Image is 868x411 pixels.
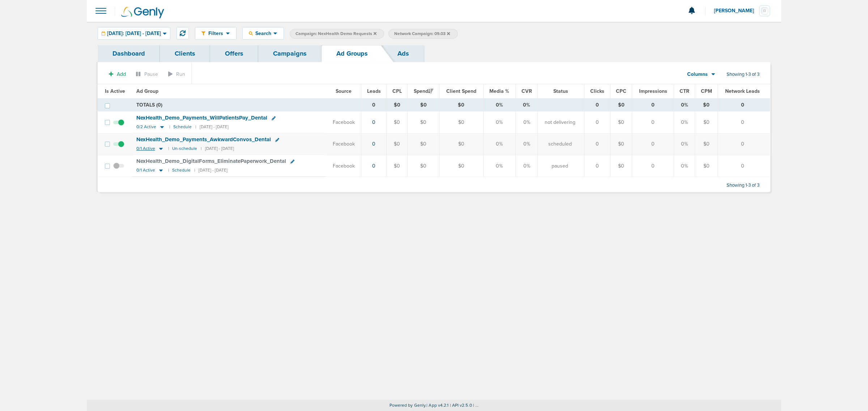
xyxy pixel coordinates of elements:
[105,69,130,79] button: Add
[414,88,433,94] span: Spend
[584,112,610,133] td: 0
[160,45,210,62] a: Clients
[674,155,695,177] td: 0%
[446,88,476,94] span: Client Spend
[407,112,439,133] td: $0
[610,155,632,177] td: $0
[194,168,227,173] small: | [DATE] - [DATE]
[695,112,718,133] td: $0
[439,155,483,177] td: $0
[172,168,191,173] small: Schedule
[132,99,361,112] td: TOTALS (0)
[210,45,258,62] a: Offers
[295,31,376,37] span: Campaign: NexHealth Demo Requests
[695,133,718,155] td: $0
[387,133,407,155] td: $0
[136,158,286,164] span: NexHealth_ Demo_ DigitalForms_ EliminatePaperwork_ Dental
[98,45,160,62] a: Dashboard
[680,88,689,94] span: CTR
[439,112,483,133] td: $0
[718,133,770,155] td: 0
[632,99,674,112] td: 0
[516,133,538,155] td: 0%
[616,88,626,94] span: CPC
[439,99,483,112] td: $0
[725,88,760,94] span: Network Leads
[483,133,516,155] td: 0%
[253,30,273,36] span: Search
[674,112,695,133] td: 0%
[105,88,125,94] span: Is Active
[610,133,632,155] td: $0
[407,155,439,177] td: $0
[727,182,759,189] span: Showing 1-3 of 3
[674,99,695,112] td: 0%
[610,99,632,112] td: $0
[584,99,610,112] td: 0
[450,403,472,408] span: | API v2.5.0
[489,88,509,94] span: Media %
[610,112,632,133] td: $0
[522,88,532,94] span: CVR
[632,155,674,177] td: 0
[361,99,387,112] td: 0
[136,124,156,130] span: 0/2 Active
[387,99,407,112] td: $0
[439,133,483,155] td: $0
[136,168,155,173] span: 0/1 Active
[516,112,538,133] td: 0%
[718,155,770,177] td: 0
[407,99,439,112] td: $0
[173,124,192,130] small: Schedule
[87,403,781,408] p: Powered by Genly.
[718,99,770,112] td: 0
[695,99,718,112] td: $0
[195,124,229,130] small: | [DATE] - [DATE]
[632,133,674,155] td: 0
[590,88,604,94] span: Clicks
[552,163,568,170] span: paused
[258,45,322,62] a: Campaigns
[553,88,568,94] span: Status
[548,140,572,148] span: scheduled
[584,133,610,155] td: 0
[136,136,271,143] span: NexHealth_ Demo_ Payments_ AwkwardConvos_ Dental
[121,7,164,18] img: Genly
[372,163,375,169] a: 0
[367,88,381,94] span: Leads
[326,133,361,155] td: Facebook
[632,112,674,133] td: 0
[336,88,352,94] span: Source
[701,88,712,94] span: CPM
[545,119,575,126] span: not delivering
[326,155,361,177] td: Facebook
[718,112,770,133] td: 0
[714,8,759,13] span: [PERSON_NAME]
[687,71,708,78] span: Columns
[205,30,226,36] span: Filters
[136,88,158,94] span: Ad Group
[201,146,234,151] small: | [DATE] - [DATE]
[387,112,407,133] td: $0
[107,31,161,36] span: [DATE]: [DATE] - [DATE]
[117,71,126,77] span: Add
[695,155,718,177] td: $0
[326,112,361,133] td: Facebook
[674,133,695,155] td: 0%
[136,114,267,121] span: NexHealth_ Demo_ Payments_ WillPatientsPay_ Dental
[727,72,759,78] span: Showing 1-3 of 3
[392,88,402,94] span: CPL
[394,31,450,37] span: Network Campaign: 09.03
[372,119,375,125] a: 0
[383,45,424,62] a: Ads
[516,99,538,112] td: 0%
[483,155,516,177] td: 0%
[483,99,516,112] td: 0%
[322,45,383,62] a: Ad Groups
[483,112,516,133] td: 0%
[426,403,448,408] span: | App v4.2.1
[372,141,375,147] a: 0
